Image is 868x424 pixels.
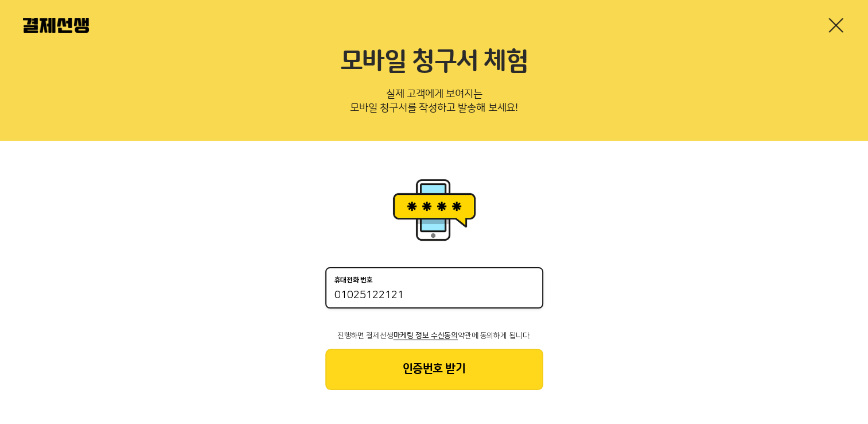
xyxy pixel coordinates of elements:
p: 휴대전화 번호 [334,276,373,284]
h2: 모바일 청구서 체험 [23,47,845,78]
p: 실제 고객에게 보여지는 모바일 청구서를 작성하고 발송해 보세요! [23,84,845,122]
button: 인증번호 받기 [325,349,543,390]
p: 진행하면 결제선생 약관에 동의하게 됩니다. [325,332,543,340]
input: 휴대전화 번호 [334,289,534,303]
img: 휴대폰인증 이미지 [388,175,480,244]
span: 마케팅 정보 수신동의 [394,332,458,340]
img: 결제선생 [23,18,89,33]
